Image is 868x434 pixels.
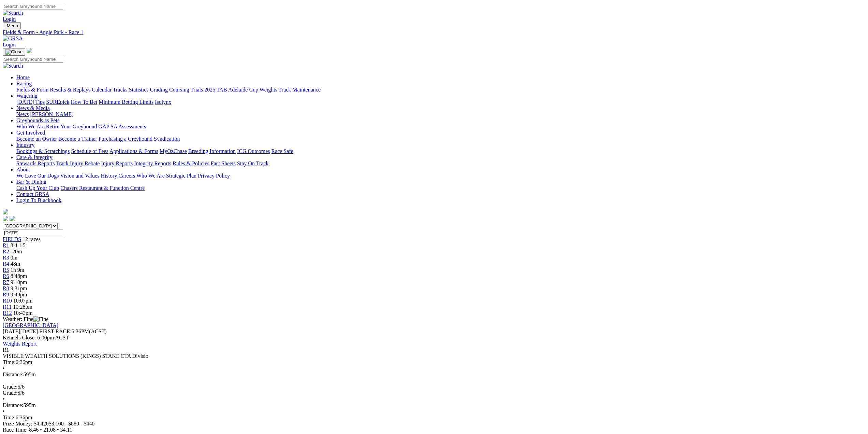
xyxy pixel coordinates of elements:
span: • [40,427,42,433]
a: R5 [3,267,9,273]
a: Greyhounds as Pets [16,117,59,123]
a: Privacy Policy [198,173,230,179]
a: Rules & Policies [173,160,209,166]
a: R7 [3,279,9,285]
div: Bar & Dining [16,185,865,191]
div: 595m [3,372,865,378]
span: [DATE] [3,328,20,334]
a: [DATE] Tips [16,99,45,105]
img: facebook.svg [3,216,8,221]
div: 6:36pm [3,359,865,365]
div: 5/6 [3,384,865,390]
span: Menu [7,23,18,28]
a: Isolynx [155,99,171,105]
span: Grade: [3,390,18,396]
a: Applications & Forms [109,148,158,154]
a: R6 [3,273,9,279]
a: Who We Are [16,124,45,129]
a: Weights [260,87,277,93]
a: Login To Blackbook [16,197,61,203]
a: Minimum Betting Limits [99,99,153,105]
div: About [16,173,865,179]
a: R4 [3,261,9,267]
a: Race Safe [271,148,293,154]
a: Chasers Restaurant & Function Centre [60,185,145,191]
a: Retire Your Greyhound [46,124,97,129]
a: R12 [3,310,12,316]
input: Select date [3,229,63,236]
span: $3,100 - $880 - $440 [49,421,95,426]
a: History [101,173,117,179]
span: 9:31pm [11,285,27,291]
span: R2 [3,249,9,254]
a: Grading [150,87,168,93]
a: Schedule of Fees [71,148,108,154]
img: Search [3,63,23,69]
span: R1 [3,347,9,353]
div: Greyhounds as Pets [16,124,865,130]
a: R11 [3,304,12,310]
span: 10:28pm [13,304,32,310]
a: R3 [3,255,9,261]
a: Industry [16,142,34,148]
a: Careers [118,173,135,179]
div: Kennels Close: 6:00pm ACST [3,335,865,341]
span: R1 [3,242,9,248]
span: Race Time: [3,427,28,433]
a: Cash Up Your Club [16,185,59,191]
a: Bar & Dining [16,179,46,185]
img: logo-grsa-white.png [27,48,32,53]
a: Bookings & Scratchings [16,148,70,154]
a: Vision and Values [60,173,99,179]
a: GAP SA Assessments [99,124,146,129]
span: FIRST RACE: [39,328,71,334]
div: 6:36pm [3,415,865,421]
span: [DATE] [3,328,38,334]
div: Care & Integrity [16,160,865,167]
a: Track Injury Rebate [56,160,100,166]
a: Wagering [16,93,38,99]
span: Distance: [3,372,23,377]
span: Distance: [3,402,23,408]
a: Results & Replays [50,87,90,93]
a: Racing [16,81,32,86]
a: Calendar [92,87,112,93]
a: Breeding Information [188,148,236,154]
span: -20m [11,249,22,254]
span: Time: [3,415,16,420]
div: News & Media [16,111,865,117]
span: • [3,396,5,402]
a: Trials [190,87,203,93]
a: R10 [3,298,12,304]
a: R9 [3,292,9,297]
a: Statistics [129,87,149,93]
span: 8:48pm [11,273,27,279]
span: Time: [3,359,16,365]
span: • [57,427,59,433]
a: How To Bet [71,99,98,105]
a: Integrity Reports [134,160,171,166]
a: Get Involved [16,130,45,136]
div: Prize Money: $4,420 [3,421,865,427]
a: Injury Reports [101,160,133,166]
button: Toggle navigation [3,22,21,29]
a: ICG Outcomes [237,148,270,154]
a: Coursing [169,87,189,93]
a: News & Media [16,105,50,111]
a: Weights Report [3,341,37,347]
div: 5/6 [3,390,865,396]
button: Toggle navigation [3,48,25,56]
a: Track Maintenance [279,87,321,93]
a: Syndication [154,136,180,142]
span: 48m [11,261,20,267]
a: 2025 TAB Adelaide Cup [204,87,258,93]
a: [PERSON_NAME] [30,111,73,117]
a: Strategic Plan [166,173,196,179]
a: About [16,167,30,172]
span: 8 4 1 5 [11,242,26,248]
a: SUREpick [46,99,69,105]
